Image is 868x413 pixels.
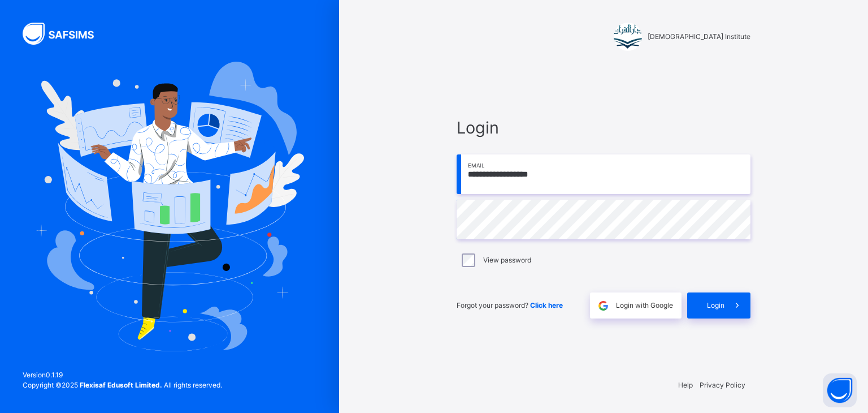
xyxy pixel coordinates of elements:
span: Forgot your password? [457,301,563,309]
a: Click here [530,301,563,309]
strong: Flexisaf Edusoft Limited. [80,381,162,389]
span: [DEMOGRAPHIC_DATA] Institute [648,32,750,42]
img: SAFSIMS Logo [23,23,107,45]
span: Login [707,300,724,311]
a: Privacy Policy [700,381,745,389]
button: Open asap [823,373,857,407]
span: Version 0.1.19 [23,370,222,380]
img: google.396cfc9801f0270233282035f929180a.svg [597,299,610,312]
span: Copyright © 2025 All rights reserved. [23,381,222,389]
label: View password [483,255,531,265]
span: Login with Google [616,300,673,311]
span: Login [457,115,750,140]
img: Hero Image [35,62,304,351]
a: Help [678,381,693,389]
